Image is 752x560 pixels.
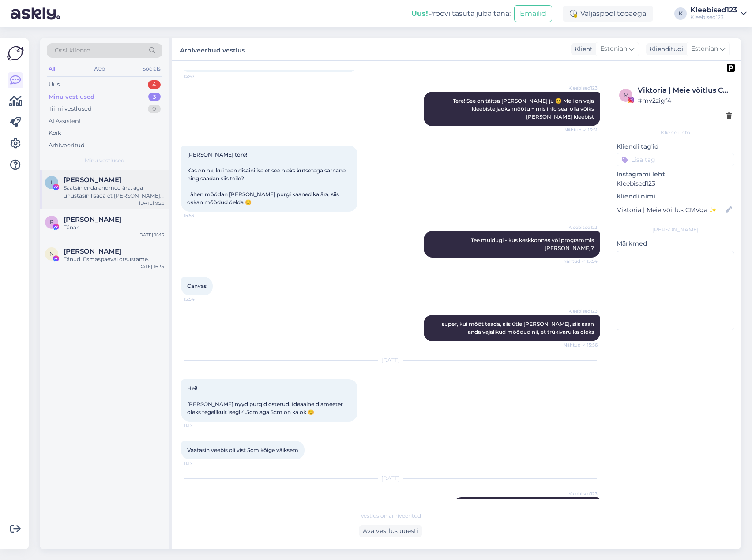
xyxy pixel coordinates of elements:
[564,127,598,133] span: Nähtud ✓ 15:51
[617,205,724,215] input: Lisa nimi
[564,342,598,348] span: Nähtud ✓ 15:56
[137,263,164,270] div: [DATE] 16:35
[638,96,732,105] div: # mv2zigf4
[184,296,217,302] span: 15:54
[148,105,161,113] div: 0
[359,525,422,537] div: Ava vestlus uuesti
[411,8,511,19] div: Proovi tasuta juba täna:
[64,247,121,255] span: Neeme Sihv
[180,43,245,55] label: Arhiveeritud vestlus
[690,14,737,21] div: Kleebised123
[564,490,598,497] span: Kleebised123
[64,216,121,224] span: Ruth Kõivisto
[47,63,57,75] div: All
[600,44,627,54] span: Estonian
[49,117,81,126] div: AI Assistent
[184,73,217,79] span: 15:47
[181,356,600,364] div: [DATE]
[49,80,60,89] div: Uus
[690,7,747,21] a: Kleebised123Kleebised123
[564,85,598,91] span: Kleebised123
[564,308,598,314] span: Kleebised123
[49,250,54,257] span: N
[690,7,737,14] div: Kleebised123
[85,157,124,164] span: Minu vestlused
[442,321,595,335] span: super, kui mõõt teada, siis ütle [PERSON_NAME], siis saan anda vajalikud mõõdud nii, et trükivaru...
[181,474,600,482] div: [DATE]
[148,80,161,89] div: 4
[617,153,734,166] input: Lisa tag
[55,46,90,55] span: Otsi kliente
[563,258,598,265] span: Nähtud ✓ 15:54
[138,231,164,238] div: [DATE] 15:15
[141,63,162,75] div: Socials
[184,212,217,219] span: 15:53
[64,184,164,200] div: Saatsin enda andmed ära, aga unustasin lisada et [PERSON_NAME] [PERSON_NAME] kleepse pakiautomaat...
[617,192,734,201] p: Kliendi nimi
[49,93,94,101] div: Minu vestlused
[139,200,164,206] div: [DATE] 9:26
[571,45,593,54] div: Klient
[617,129,734,137] div: Kliendi info
[617,179,734,188] p: Kleebised123
[411,9,428,18] b: Uus!
[184,460,217,467] span: 11:17
[187,447,298,453] span: Vaatasin veebis oli vist 5cm kõige väiksem
[624,92,628,98] span: m
[64,176,121,184] span: Ingrid Püvi
[471,237,595,251] span: Tee muidugi - kus keskkonnas või programmis [PERSON_NAME]?
[49,129,61,138] div: Kõik
[674,7,687,20] div: K
[646,45,684,54] div: Klienditugi
[563,6,653,22] div: Väljaspool tööaega
[187,283,207,289] span: Canvas
[727,64,735,72] img: pd
[64,224,164,231] div: Tänan
[148,93,161,101] div: 3
[7,45,24,62] img: Askly Logo
[638,85,732,96] div: Viktoria | Meie võitlus CMVga ✨
[49,105,92,113] div: Tiimi vestlused
[91,63,107,75] div: Web
[49,141,85,150] div: Arhiveeritud
[564,224,598,231] span: Kleebised123
[691,44,718,54] span: Estonian
[50,219,54,225] span: R
[617,142,734,151] p: Kliendi tag'id
[361,512,421,520] span: Vestlus on arhiveeritud
[187,151,347,205] span: [PERSON_NAME] tore! Kas on ok, kui teen disaini ise et see oleks kutsetega sarnane ning saadan si...
[187,385,344,415] span: Hei! [PERSON_NAME] nyyd purgid ostetud. Ideaalne diameeter oleks tegelikult isegi 4.5cm aga 5cm o...
[617,226,734,234] div: [PERSON_NAME]
[184,422,217,429] span: 11:17
[453,97,595,120] span: Tere! See on täitsa [PERSON_NAME] ju 😊 Meil on vaja kleebiste jaoks mõõtu + mis info seal olla võ...
[617,239,734,248] p: Märkmed
[617,170,734,179] p: Instagrami leht
[514,5,552,22] button: Emailid
[64,255,164,263] div: Tänud. Esmaspäeval otsustame.
[51,179,53,186] span: I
